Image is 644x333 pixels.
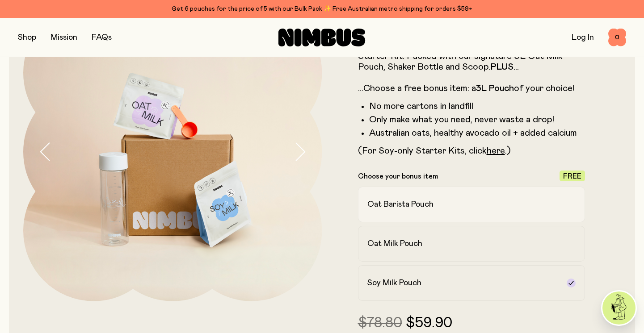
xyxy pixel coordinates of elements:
p: Choose your bonus item [358,172,438,181]
li: Only make what you need, never waste a drop! [369,114,585,125]
li: No more cartons in landfill [369,101,585,112]
strong: Pouch [489,84,514,93]
a: FAQs [92,33,112,42]
h2: Oat Barista Pouch [367,199,434,210]
a: Mission [51,33,77,42]
a: Log In [572,33,594,42]
p: Say hello to your new daily routine, with the Nimbus Starter Kit. Packed with our signature 5L Oa... [358,40,585,94]
span: $59.90 [406,316,452,330]
strong: PLUS [491,62,514,71]
div: Get 6 pouches for the price of 5 with our Bulk Pack ✨ Free Australian metro shipping for orders $59+ [18,4,626,14]
h2: Soy Milk Pouch [367,278,421,288]
span: Free [563,173,581,180]
li: Australian oats, healthy avocado oil + added calcium [369,128,585,138]
h2: Oat Milk Pouch [367,238,422,249]
span: $78.80 [358,316,402,330]
a: here [487,146,505,155]
p: (For Soy-only Starter Kits, click .) [358,146,585,156]
img: agent [602,291,636,325]
strong: 3L [476,84,487,93]
button: 0 [608,29,626,46]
